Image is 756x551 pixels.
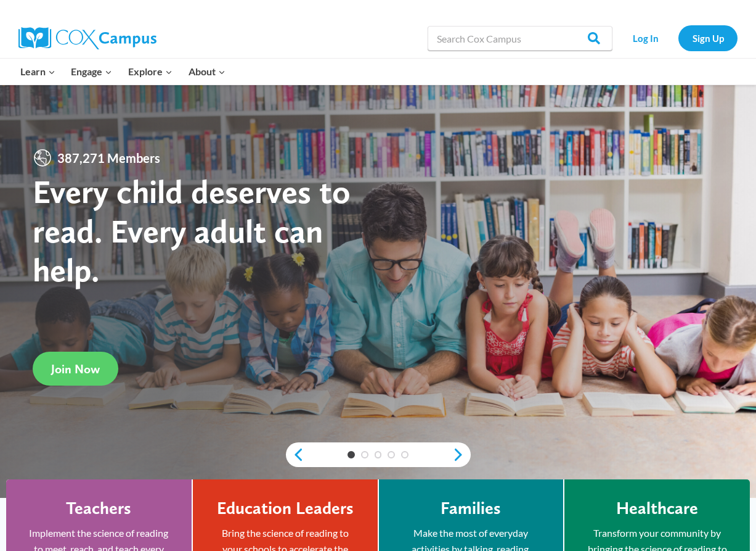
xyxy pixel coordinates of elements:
[286,447,304,462] a: previous
[401,451,408,458] a: 5
[619,25,738,51] nav: Secondary Navigation
[428,26,612,51] input: Search Cox Campus
[361,451,368,458] a: 2
[128,64,173,80] span: Explore
[52,148,165,168] span: 387,271 Members
[388,451,395,458] a: 4
[616,498,698,519] h4: Healthcare
[441,498,501,519] h4: Families
[33,172,351,289] strong: Every child deserves to read. Every adult can help.
[619,25,672,51] a: Log In
[51,362,100,376] span: Join Now
[286,442,471,467] div: content slider buttons
[12,59,233,85] nav: Primary Navigation
[678,25,738,51] a: Sign Up
[217,498,354,519] h4: Education Leaders
[20,64,55,80] span: Learn
[189,64,226,80] span: About
[66,498,131,519] h4: Teachers
[18,27,156,49] img: Cox Campus
[375,451,382,458] a: 3
[452,447,471,462] a: next
[348,451,355,458] a: 1
[71,64,112,80] span: Engage
[33,352,118,386] a: Join Now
